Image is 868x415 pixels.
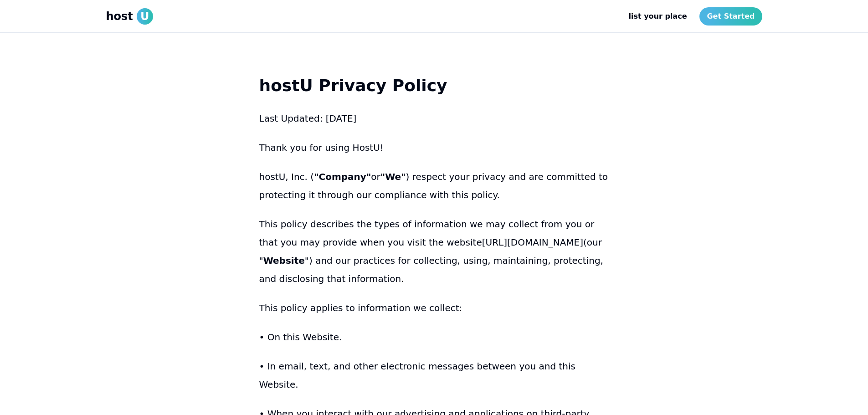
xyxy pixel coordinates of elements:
a: list your place [621,7,694,26]
nav: Main [621,7,762,26]
p: This policy applies to information we collect: [259,299,609,317]
strong: "Company" [314,171,371,182]
strong: Website [263,255,305,266]
p: Last Updated: [DATE] [259,109,609,128]
span: host [106,9,133,24]
a: Get Started [699,7,762,26]
a: hostU [106,8,153,25]
p: • On this Website. [259,328,609,346]
p: hostU Privacy Policy [259,77,609,95]
p: • In email, text, and other electronic messages between you and this Website. [259,357,609,394]
p: Thank you for using HostU! [259,138,609,157]
strong: "We" [380,171,406,182]
p: This policy describes the types of information we may collect from you or that you may provide wh... [259,215,609,288]
p: hostU, Inc. ( or ) respect your privacy and are committed to protecting it through our compliance... [259,168,609,204]
span: U [137,8,153,25]
a: [URL][DOMAIN_NAME] [482,237,583,248]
